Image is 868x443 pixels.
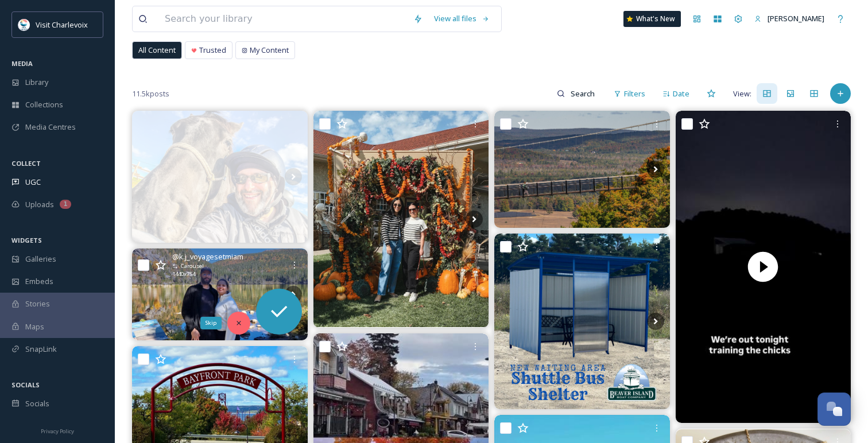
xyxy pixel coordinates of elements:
a: Privacy Policy [41,423,74,437]
span: Embeds [25,276,53,287]
input: Search [565,82,602,105]
video: People have been asking where our pasture-raised chickens sleep at night. So we thought we’d show... [675,111,851,423]
span: Stories [25,298,50,309]
span: SnapLink [25,344,57,355]
div: Skip [200,317,222,329]
span: Maps [25,321,44,332]
span: Trusted [199,45,226,56]
img: We have a new Shuttle Bus Shelter waiting area at our overnight parking location on Stover Road, ... [494,234,670,409]
span: 11.5k posts [132,88,169,99]
a: [PERSON_NAME] [749,7,830,30]
span: Visit Charlevoix [36,20,88,30]
span: WIDGETS [11,236,42,244]
span: COLLECT [11,159,41,168]
input: Search your library [159,6,408,32]
span: All Content [138,45,176,56]
span: 1440 x 754 [172,270,195,278]
a: What's New [623,11,681,27]
span: Media Centres [25,122,76,133]
img: Visit-Charlevoix_Logo.jpg [18,19,30,30]
span: Privacy Policy [41,428,74,435]
span: Filters [624,88,645,99]
img: Fall weather arrived this week, and suddenly the leaves remember what they're supposed to do. Hal... [494,111,670,228]
span: View: [733,88,751,99]
span: @ k.j_voyagesetmiam [172,251,243,262]
span: Galleries [25,254,56,265]
span: My Content [250,45,289,56]
img: Early October magic in Northern Michigan 🍂 [313,111,489,327]
div: 1 [60,200,71,209]
img: Jess had “Rosie” and I had “Whisper”. A beautiful ride in Baie St. Paul, Charlevoix. #charlevoix ... [132,111,308,242]
span: MEDIA [11,59,33,68]
button: Open Chat [817,393,851,426]
span: Date [673,88,689,99]
span: Uploads [25,199,54,210]
span: Collections [25,99,63,110]
a: View all files [428,7,495,30]
img: Dernière randonnée du séjour, dénivelé de 450 m pour profiter de la vue #randonnée #parcnational ... [132,248,308,340]
span: Library [25,77,48,88]
span: Carousel [181,262,204,270]
span: UGC [25,177,41,188]
img: thumbnail [675,111,851,423]
span: Socials [25,398,49,409]
span: [PERSON_NAME] [768,13,824,24]
span: SOCIALS [11,380,40,389]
